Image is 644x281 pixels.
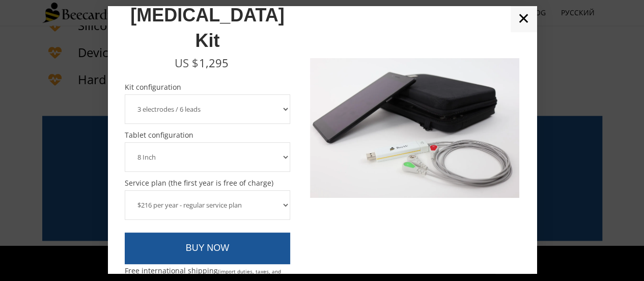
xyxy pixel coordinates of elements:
[125,190,291,220] select: Service plan (the first year is free of charge)
[125,132,291,139] span: Tablet configuration
[125,94,291,124] select: Kit configuration
[125,84,291,91] span: Kit configuration
[199,55,229,70] span: 1,295
[511,6,537,32] a: ✕
[125,142,291,172] select: Tablet configuration
[175,55,199,70] span: US $
[125,180,291,187] span: Service plan (the first year is free of charge)
[125,233,291,264] a: BUY NOW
